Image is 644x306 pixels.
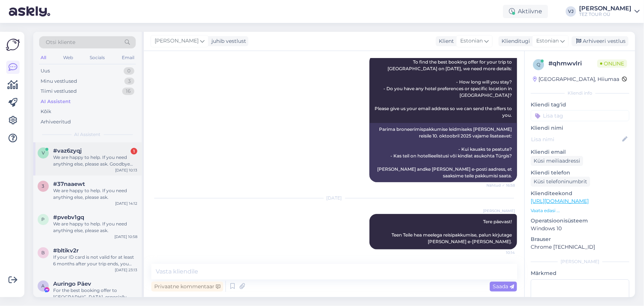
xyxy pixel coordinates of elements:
[53,247,79,254] span: #bltikv2r
[537,62,540,67] span: q
[53,221,137,234] div: We are happy to help. If you need anything else, please ask.
[531,225,629,232] p: Windows 10
[572,36,628,46] div: Arhiveeri vestlus
[579,6,640,17] a: [PERSON_NAME]TEZ TOUR OÜ
[209,37,246,45] div: juhib vestlust
[39,53,48,62] div: All
[531,177,590,187] div: Küsi telefoninumbrit
[548,59,597,68] div: # qhmwvlri
[124,67,134,75] div: 0
[460,37,483,45] span: Estonian
[131,148,137,154] div: 1
[531,148,629,156] p: Kliendi email
[531,217,629,225] p: Operatsioonisüsteem
[46,38,75,46] span: Otsi kliente
[531,169,629,177] p: Kliendi telefon
[115,201,137,206] div: [DATE] 14:12
[531,198,589,204] a: [URL][DOMAIN_NAME]
[42,250,45,255] span: b
[42,150,45,156] span: v
[120,53,136,62] div: Email
[533,75,619,83] div: [GEOGRAPHIC_DATA], Hiiumaa
[531,124,629,132] p: Kliendi nimi
[42,283,45,289] span: A
[566,6,576,17] div: VJ
[436,37,454,45] div: Klient
[375,59,513,118] span: To find the best booking offer for your trip to [GEOGRAPHIC_DATA] on [DATE], we need more details...
[122,88,134,95] div: 16
[53,147,82,154] span: #vaz6zyqj
[531,156,583,166] div: Küsi meiliaadressi
[115,267,137,273] div: [DATE] 23:13
[531,235,629,243] p: Brauser
[531,258,629,265] div: [PERSON_NAME]
[53,280,91,287] span: Auringo Päev
[151,195,517,201] div: [DATE]
[41,108,51,115] div: Kõik
[88,53,106,62] div: Socials
[486,183,515,188] span: Nähtud ✓ 16:58
[115,167,137,173] div: [DATE] 10:13
[531,190,629,197] p: Klienditeekond
[41,78,77,85] div: Minu vestlused
[493,283,514,290] span: Saada
[369,123,517,182] div: Parima broneerimispakkumise leidmiseks [PERSON_NAME] reisile 10. oktoobril 2025 vajame lisateavet...
[62,53,75,62] div: Web
[531,135,621,143] input: Lisa nimi
[41,118,71,126] div: Arhiveeritud
[41,67,50,75] div: Uus
[53,254,137,267] div: If your ID card is not valid for at least 6 months after your trip ends, you might have problems ...
[531,90,629,96] div: Kliendi info
[531,110,629,121] input: Lisa tag
[579,6,631,11] div: [PERSON_NAME]
[483,208,515,214] span: [PERSON_NAME]
[124,78,134,85] div: 3
[531,243,629,251] p: Chrome [TECHNICAL_ID]
[579,11,631,17] div: TEZ TOUR OÜ
[53,181,85,187] span: #37naaewt
[53,214,84,221] span: #pvebv1gq
[42,183,45,189] span: 3
[597,59,627,68] span: Online
[499,37,530,45] div: Klienditugi
[531,101,629,109] p: Kliendi tag'id
[53,187,137,201] div: We are happy to help. If you need anything else, please ask.
[531,207,629,214] p: Vaata edasi ...
[114,234,137,239] div: [DATE] 10:58
[487,250,515,255] span: 10:14
[42,217,45,222] span: p
[151,282,223,292] div: Privaatne kommentaar
[41,98,71,105] div: AI Assistent
[6,38,20,52] img: Askly Logo
[531,269,629,277] p: Märkmed
[53,287,137,300] div: For the best booking offer to [GEOGRAPHIC_DATA], especially Alanya coast, Side, and Marmaris, we ...
[41,88,77,95] div: Tiimi vestlused
[75,131,101,138] span: AI Assistent
[155,37,199,45] span: [PERSON_NAME]
[536,37,559,45] span: Estonian
[53,154,137,167] div: We are happy to help. If you need anything else, please ask. Goodbye and have a great day!
[503,5,548,18] div: Aktiivne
